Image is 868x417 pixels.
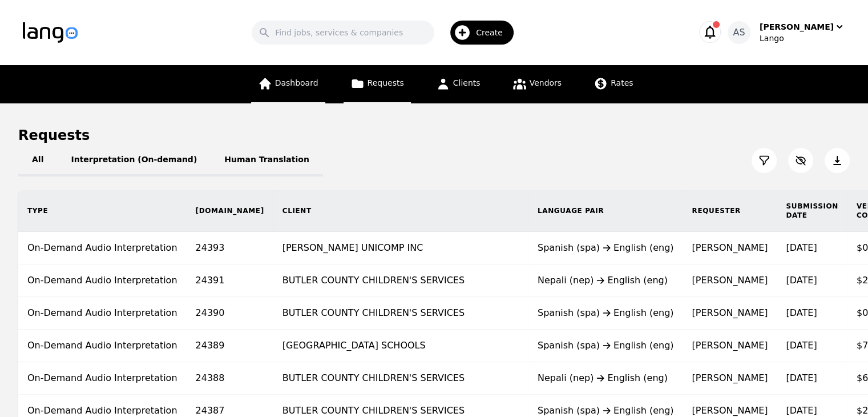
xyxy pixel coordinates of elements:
td: On-Demand Audio Interpretation [18,330,187,362]
span: Requests [368,78,404,87]
td: BUTLER COUNTY CHILDREN'S SERVICES [273,362,528,395]
td: 24390 [187,297,273,330]
td: [GEOGRAPHIC_DATA] SCHOOLS [273,330,528,362]
td: On-Demand Audio Interpretation [18,362,187,395]
th: Submission Date [777,190,847,232]
span: AS [733,26,745,39]
button: Export Jobs [825,148,850,173]
div: Spanish (spa) English (eng) [538,339,674,352]
td: [PERSON_NAME] [683,232,777,264]
div: Spanish (spa) English (eng) [538,241,674,255]
button: Interpretation (On-demand) [57,145,211,177]
button: All [18,145,57,177]
td: 24388 [187,362,273,395]
h1: Requests [18,126,90,145]
td: [PERSON_NAME] [683,297,777,330]
div: Spanish (spa) English (eng) [538,306,674,320]
td: [PERSON_NAME] [683,264,777,297]
td: On-Demand Audio Interpretation [18,232,187,264]
div: Nepali (nep) English (eng) [538,274,674,287]
time: [DATE] [786,242,817,253]
th: [DOMAIN_NAME] [187,190,273,232]
th: Client [273,190,528,232]
span: Dashboard [275,78,318,87]
span: Create [476,27,511,38]
td: On-Demand Audio Interpretation [18,297,187,330]
button: AS[PERSON_NAME]Lango [728,21,845,44]
a: Clients [429,65,487,103]
button: Filter [752,148,777,173]
span: Rates [611,78,633,87]
td: BUTLER COUNTY CHILDREN'S SERVICES [273,297,528,330]
time: [DATE] [786,307,817,318]
a: Rates [587,65,640,103]
div: [PERSON_NAME] [760,21,834,33]
a: Dashboard [251,65,325,103]
a: Requests [344,65,411,103]
a: Vendors [506,65,568,103]
th: Requester [683,190,777,232]
time: [DATE] [786,405,817,416]
th: Type [18,190,187,232]
button: Customize Column View [788,148,813,173]
td: [PERSON_NAME] UNICOMP INC [273,232,528,264]
time: [DATE] [786,372,817,383]
td: [PERSON_NAME] [683,330,777,362]
time: [DATE] [786,275,817,286]
input: Find jobs, services & companies [252,21,434,45]
time: [DATE] [786,340,817,351]
td: [PERSON_NAME] [683,362,777,395]
th: Language Pair [528,190,683,232]
img: Logo [23,22,78,43]
td: BUTLER COUNTY CHILDREN'S SERVICES [273,264,528,297]
span: Clients [453,78,481,87]
td: 24391 [187,264,273,297]
button: Create [434,16,520,49]
td: On-Demand Audio Interpretation [18,264,187,297]
span: Vendors [530,78,562,87]
button: Human Translation [211,145,323,177]
td: 24393 [187,232,273,264]
div: Lango [760,33,845,44]
td: 24389 [187,330,273,362]
div: Nepali (nep) English (eng) [538,371,674,385]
